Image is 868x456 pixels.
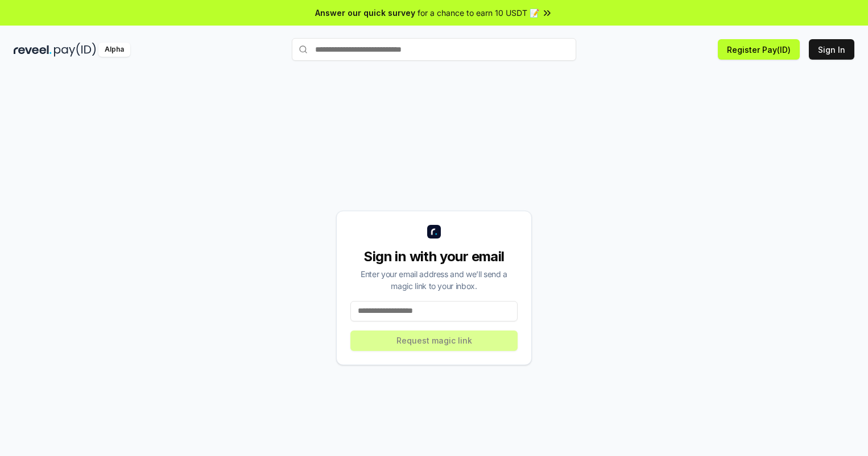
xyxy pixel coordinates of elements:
img: logo_small [427,225,441,239]
img: pay_id [54,43,96,57]
div: Alpha [98,43,130,57]
button: Register Pay(ID) [718,39,800,60]
div: Sign in with your email [350,248,518,266]
span: for a chance to earn 10 USDT 📝 [418,7,539,19]
span: Answer our quick survey [315,7,415,19]
img: reveel_dark [14,43,52,57]
div: Enter your email address and we’ll send a magic link to your inbox. [350,268,518,292]
button: Sign In [809,39,854,60]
